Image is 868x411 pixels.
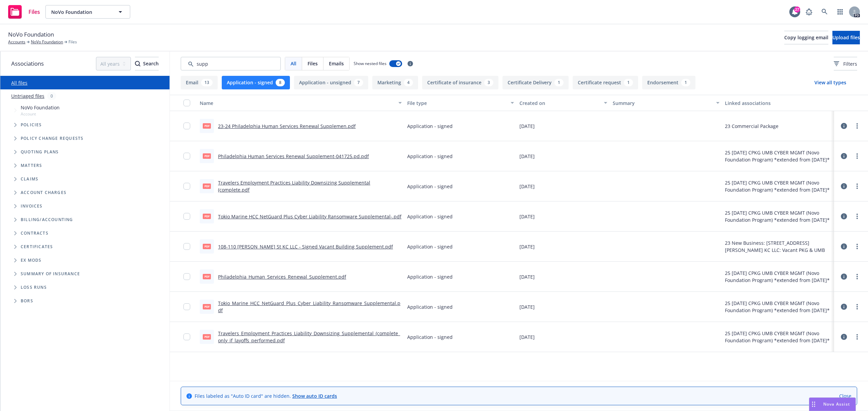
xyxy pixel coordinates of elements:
input: Toggle Row Selected [183,123,190,129]
span: Application - signed [407,213,453,220]
button: Name [197,95,405,111]
span: Claims [21,177,38,181]
span: Emails [329,60,344,67]
a: 23-24 Philadelphia Human Services Renewal Supplemen.pdf [218,123,356,129]
button: Certificate Delivery [502,76,569,89]
button: Marketing [372,76,418,89]
a: NoVo Foundation [31,39,63,45]
span: NoVo Foundation [51,8,110,16]
button: Created on [517,95,610,111]
input: Toggle Row Selected [183,153,190,159]
div: 1 [624,79,633,86]
button: Certificate request [573,76,638,89]
div: 7 [354,79,363,86]
div: Linked associations [725,100,831,107]
span: pdf [203,244,211,249]
span: Files [28,9,40,15]
span: Application - signed [407,243,453,250]
button: NoVo Foundation [45,5,130,19]
span: BORs [21,299,33,303]
span: Billing/Accounting [21,218,73,222]
span: pdf [203,153,211,158]
a: Switch app [833,5,847,19]
a: Travelers Employment Practices Liability Downsizing Supplemental (complete.pdf [218,179,370,193]
a: Travelers_Employment_Practices_Liability_Downsizing_Supplemental_(complete_only_if_layoffs_perfor... [218,330,400,344]
span: Show nested files [354,61,387,66]
div: 25 [DATE] CPKG UMB CYBER MGMT (Novo Foundation Program) *extended from [DATE]* [725,300,831,314]
span: pdf [203,214,211,219]
span: Quoting plans [21,150,59,154]
div: Name [200,100,394,107]
span: Account charges [21,191,66,195]
div: 25 [DATE] CPKG UMB CYBER MGMT (Novo Foundation Program) *extended from [DATE]* [725,330,831,344]
button: Nova Assist [809,397,856,411]
span: Application - signed [407,273,453,280]
span: [DATE] [519,273,535,280]
span: pdf [203,274,211,279]
span: Application - signed [407,333,453,341]
div: 13 [201,79,213,86]
span: Certificates [21,245,53,249]
span: Account [21,111,60,117]
span: Associations [11,59,44,68]
a: more [853,242,861,251]
div: Created on [519,100,600,107]
button: Summary [610,95,722,111]
span: Invoices [21,204,43,208]
div: Summary [613,100,712,107]
a: Tokio Marine HCC NetGuard Plus Cyber Liability Ransomware Supplemental-.pdf [218,213,401,220]
input: Toggle Row Selected [183,183,190,190]
span: Summary of insurance [21,272,80,276]
div: Folder Tree Example [0,213,170,308]
div: 0 [47,92,56,100]
span: Application - signed [407,183,453,190]
span: [DATE] [519,213,535,220]
a: Search [818,5,831,19]
a: Untriaged files [11,92,44,100]
a: Accounts [8,39,25,45]
span: Upload files [832,34,860,41]
span: Policies [21,123,42,127]
div: 25 [DATE] CPKG UMB CYBER MGMT (Novo Foundation Program) *extended from [DATE]* [725,209,831,223]
span: [DATE] [519,333,535,341]
button: Email [181,76,218,89]
span: [DATE] [519,303,535,310]
span: Filters [843,60,857,67]
a: Show auto ID cards [292,393,337,399]
a: more [853,212,861,220]
a: more [853,152,861,160]
a: more [853,303,861,311]
a: more [853,333,861,341]
span: pdf [203,334,211,339]
a: more [853,182,861,190]
div: 27 [794,6,800,13]
span: [DATE] [519,243,535,250]
div: Tree Example [0,103,170,213]
button: SearchSearch [135,57,159,70]
button: Endorsement [642,76,695,89]
button: File type [405,95,516,111]
button: Copy logging email [784,31,828,44]
svg: Search [135,61,140,66]
span: Policy change requests [21,136,83,140]
span: Loss Runs [21,285,47,289]
div: Search [135,57,159,70]
input: Toggle Row Selected [183,213,190,220]
div: 4 [404,79,413,86]
input: Search by keyword... [181,57,281,70]
span: Application - signed [407,123,453,130]
div: 23 New Business: [STREET_ADDRESS][PERSON_NAME] KC LLC: Vacant PKG & UMB [725,239,831,254]
span: Application - signed [407,153,453,160]
span: Nova Assist [823,401,850,407]
a: All files [11,80,27,86]
div: 25 [DATE] CPKG UMB CYBER MGMT (Novo Foundation Program) *extended from [DATE]* [725,269,831,284]
div: 23 Commercial Package [725,123,778,130]
span: Copy logging email [784,34,828,41]
input: Toggle Row Selected [183,303,190,310]
div: 25 [DATE] CPKG UMB CYBER MGMT (Novo Foundation Program) *extended from [DATE]* [725,179,831,193]
input: Toggle Row Selected [183,333,190,340]
div: Drag to move [809,398,818,411]
span: Files labeled as "Auto ID card" are hidden. [195,392,337,399]
span: pdf [203,123,211,128]
div: 8 [276,79,285,86]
